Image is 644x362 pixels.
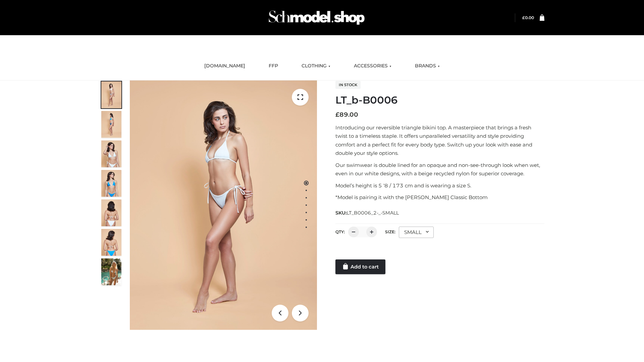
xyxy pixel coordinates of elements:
[335,181,544,190] p: Model’s height is 5 ‘8 / 173 cm and is wearing a size S.
[101,81,121,108] img: ArielClassicBikiniTop_CloudNine_AzureSky_OW114ECO_1-scaled.jpg
[335,123,544,158] p: Introducing our reversible triangle bikini top. A masterpiece that brings a fresh twist to a time...
[410,59,445,73] a: BRANDS
[101,229,121,256] img: ArielClassicBikiniTop_CloudNine_AzureSky_OW114ECO_8-scaled.jpg
[335,111,339,118] span: £
[101,111,121,138] img: ArielClassicBikiniTop_CloudNine_AzureSky_OW114ECO_2-scaled.jpg
[522,15,534,20] a: £0.00
[264,59,283,73] a: FFP
[335,193,544,202] p: *Model is pairing it with the [PERSON_NAME] Classic Bottom
[101,258,121,285] img: Arieltop_CloudNine_AzureSky2.jpg
[385,229,395,234] label: Size:
[101,140,121,167] img: ArielClassicBikiniTop_CloudNine_AzureSky_OW114ECO_3-scaled.jpg
[335,81,361,89] span: In stock
[101,170,121,197] img: ArielClassicBikiniTop_CloudNine_AzureSky_OW114ECO_4-scaled.jpg
[266,4,367,31] img: Schmodel Admin 964
[199,59,250,73] a: [DOMAIN_NAME]
[130,80,317,330] img: ArielClassicBikiniTop_CloudNine_AzureSky_OW114ECO_1
[335,209,399,217] span: SKU:
[522,15,525,20] span: £
[399,227,434,238] div: SMALL
[335,94,544,106] h1: LT_b-B0006
[101,199,121,226] img: ArielClassicBikiniTop_CloudNine_AzureSky_OW114ECO_7-scaled.jpg
[522,15,534,20] bdi: 0.00
[335,161,544,178] p: Our swimwear is double lined for an opaque and non-see-through look when wet, even in our white d...
[335,259,385,274] a: Add to cart
[335,229,345,234] label: QTY:
[346,210,399,216] span: LT_B0006_2-_-SMALL
[349,59,396,73] a: ACCESSORIES
[297,59,335,73] a: CLOTHING
[335,111,358,118] bdi: 89.00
